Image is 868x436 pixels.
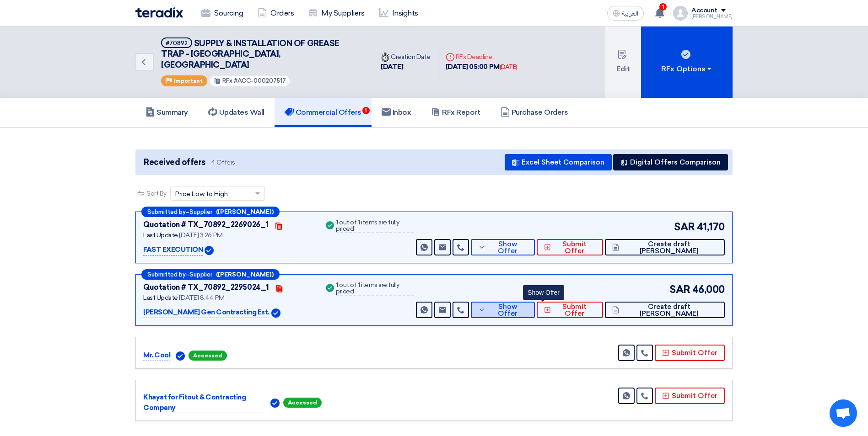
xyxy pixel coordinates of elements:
div: – [141,207,280,217]
h5: Commercial Offers [285,108,361,117]
img: Teradix logo [135,7,183,18]
div: RFx Options [661,64,713,74]
span: Sort By [146,189,167,198]
span: Create draft [PERSON_NAME] [621,241,717,255]
span: [DATE] 8:44 PM [179,294,224,302]
span: Show Offer [488,303,528,317]
div: Show Offer [523,285,564,300]
div: [DATE] 05:00 PM [446,62,518,72]
h5: Summary [146,108,188,117]
button: Create draft [PERSON_NAME] [605,239,725,255]
a: Commercial Offers1 [275,98,372,127]
a: Open chat [830,399,857,427]
b: ([PERSON_NAME]) [216,209,274,215]
p: Mr. Cool [143,350,170,361]
button: Edit [605,27,641,98]
img: Verified Account [176,351,185,361]
span: Submitted by [147,271,186,277]
span: Submitted by [147,209,186,215]
img: Verified Account [205,246,214,255]
p: FAST EXECUTION [143,245,203,255]
button: Submit Offer [655,388,725,404]
span: SUPPLY & INSTALLATION OF GREASE TRAP - [GEOGRAPHIC_DATA], [GEOGRAPHIC_DATA] [161,38,339,70]
div: Quotation # TX_70892_2269026_1 [143,219,269,230]
h5: SUPPLY & INSTALLATION OF GREASE TRAP - JUBAIL MALL, JUBAIL [161,37,362,70]
div: 1 out of 1 items are fully priced [336,219,414,233]
b: ([PERSON_NAME]) [216,271,274,277]
div: Creation Date [381,52,431,62]
span: Accessed [189,351,227,361]
a: RFx Report [421,98,490,127]
span: 1 [659,3,667,11]
div: Quotation # TX_70892_2295024_1 [143,282,269,293]
div: [DATE] [381,62,431,72]
h5: Purchase Orders [501,108,568,117]
button: Create draft [PERSON_NAME] [605,302,725,318]
h5: Inbox [382,108,411,117]
h5: Updates Wall [208,108,264,117]
span: Last Update [143,294,178,302]
span: SAR [674,219,695,234]
span: Supplier [189,209,212,215]
span: Show Offer [488,241,528,255]
a: Orders [250,3,301,23]
span: Submit Offer [553,241,596,255]
button: RFx Options [641,27,733,98]
div: RFx Deadline [446,52,518,62]
button: Digital Offers Comparison [613,154,728,170]
button: Show Offer [471,239,535,255]
div: [DATE] [500,63,518,72]
span: 4 Offers [211,158,235,167]
span: #ACC-000207517 [234,77,286,84]
span: Last Update [143,231,178,239]
span: Price Low to High [175,189,228,199]
button: Excel Sheet Comparison [505,154,612,170]
button: Submit Offer [537,239,603,255]
div: #70892 [166,40,188,46]
span: SAR [669,282,690,297]
a: Updates Wall [198,98,275,127]
div: 1 out of 1 items are fully priced [336,282,414,296]
button: Submit Offer [655,345,725,361]
span: [DATE] 3:26 PM [179,231,222,239]
a: Inbox [372,98,421,127]
img: Verified Account [270,399,280,408]
span: RFx [222,77,232,84]
span: Important [173,78,203,84]
span: Supplier [189,271,212,277]
img: Verified Account [271,308,280,318]
p: Khayat for Fitout & Contracting Company [143,392,265,413]
button: العربية [607,6,644,21]
a: Purchase Orders [491,98,578,127]
span: 46,000 [692,282,725,297]
div: – [141,269,280,280]
span: Create draft [PERSON_NAME] [621,303,717,317]
a: Sourcing [194,3,250,23]
span: Accessed [283,398,322,408]
div: Account [691,7,717,15]
span: Received offers [144,156,205,169]
h5: RFx Report [431,108,480,117]
a: Summary [135,98,198,127]
button: Show Offer [471,302,535,318]
span: 1 [362,107,370,114]
span: العربية [622,11,638,17]
p: [PERSON_NAME] Gen Contracting Est. [143,307,270,318]
button: Submit Offer [537,302,603,318]
a: Insights [372,3,426,23]
span: Submit Offer [553,303,596,317]
a: My Suppliers [301,3,372,23]
div: [PERSON_NAME] [691,14,733,19]
img: profile_test.png [673,6,688,21]
span: 41,170 [697,219,725,234]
